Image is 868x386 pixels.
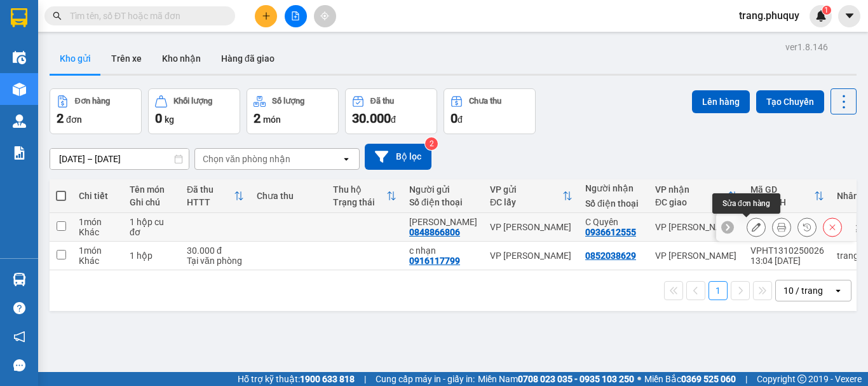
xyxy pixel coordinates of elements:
[370,97,394,106] div: Đã thu
[79,256,117,266] div: Khác
[130,197,174,207] div: Ghi chú
[285,5,307,27] button: file-add
[391,114,396,125] span: đ
[750,245,824,256] div: VPHT1310250026
[187,197,234,207] div: HTTT
[345,88,437,134] button: Đã thu30.000đ
[409,256,460,266] div: 0916117799
[729,8,810,24] span: trang.phuquy
[692,90,750,113] button: Lên hàng
[750,184,814,195] div: Mã GD
[783,284,823,297] div: 10 / trang
[50,149,189,169] input: Select a date range.
[79,191,117,201] div: Chi tiết
[709,281,728,300] button: 1
[247,88,339,134] button: Số lượng2món
[238,372,355,386] span: Hỗ trợ kỹ thuật:
[409,184,477,195] div: Người gửi
[13,302,25,314] span: question-circle
[333,184,386,195] div: Thu hộ
[376,372,475,386] span: Cung cấp máy in - giấy in:
[490,251,573,261] div: VP [PERSON_NAME]
[187,184,234,195] div: Đã thu
[490,184,562,195] div: VP gửi
[263,114,281,125] span: món
[797,375,806,383] span: copyright
[165,114,174,125] span: kg
[314,5,336,27] button: aim
[187,256,244,266] div: Tại văn phòng
[644,372,736,386] span: Miền Bắc
[333,197,386,207] div: Trạng thái
[833,286,843,296] svg: open
[148,88,240,134] button: Khối lượng0kg
[425,137,438,150] sup: 2
[272,97,304,106] div: Số lượng
[469,97,501,106] div: Chưa thu
[13,331,25,343] span: notification
[478,372,634,386] span: Miền Nam
[655,184,728,195] div: VP nhận
[291,11,300,20] span: file-add
[655,197,728,207] div: ĐC giao
[211,43,285,74] button: Hàng đã giao
[13,146,26,160] img: solution-icon
[785,40,828,54] div: ver 1.8.146
[490,197,562,207] div: ĐC lấy
[756,90,824,113] button: Tạo Chuyến
[409,227,460,237] div: 0848866806
[712,193,780,214] div: Sửa đơn hàng
[130,217,174,237] div: 1 hộp cu đơ
[352,111,391,126] span: 30.000
[13,273,26,286] img: warehouse-icon
[300,374,355,384] strong: 1900 633 818
[79,217,117,227] div: 1 món
[320,11,329,20] span: aim
[173,97,212,106] div: Khối lượng
[257,191,320,201] div: Chưa thu
[585,227,636,237] div: 0936612555
[744,179,831,213] th: Toggle SortBy
[70,9,220,23] input: Tìm tên, số ĐT hoặc mã đơn
[409,217,477,227] div: Linh Chi
[364,372,366,386] span: |
[130,184,174,195] div: Tên món
[681,374,736,384] strong: 0369 525 060
[649,179,744,213] th: Toggle SortBy
[585,183,642,193] div: Người nhận
[484,179,579,213] th: Toggle SortBy
[655,251,738,261] div: VP [PERSON_NAME]
[444,88,536,134] button: Chưa thu0đ
[262,11,271,20] span: plus
[254,111,261,126] span: 2
[79,245,117,256] div: 1 món
[79,227,117,237] div: Khác
[585,251,636,261] div: 0852038629
[838,5,860,27] button: caret-down
[409,197,477,207] div: Số điện thoại
[637,376,641,382] span: ⚪️
[130,251,174,261] div: 1 hộp
[451,111,458,126] span: 0
[585,198,642,209] div: Số điện thoại
[824,6,829,15] span: 1
[13,51,26,64] img: warehouse-icon
[327,179,403,213] th: Toggle SortBy
[50,88,142,134] button: Đơn hàng2đơn
[815,10,827,22] img: icon-new-feature
[101,43,152,74] button: Trên xe
[11,8,27,27] img: logo-vxr
[585,217,642,227] div: C Quyên
[155,111,162,126] span: 0
[66,114,82,125] span: đơn
[747,217,766,237] div: Sửa đơn hàng
[750,197,814,207] div: Ngày ĐH
[152,43,211,74] button: Kho nhận
[180,179,250,213] th: Toggle SortBy
[203,153,290,165] div: Chọn văn phòng nhận
[75,97,110,106] div: Đơn hàng
[13,114,26,128] img: warehouse-icon
[750,256,824,266] div: 13:04 [DATE]
[518,374,634,384] strong: 0708 023 035 - 0935 103 250
[255,5,277,27] button: plus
